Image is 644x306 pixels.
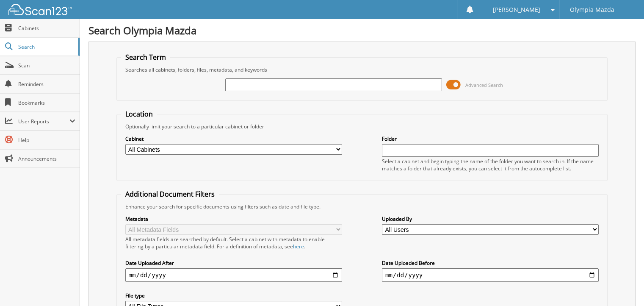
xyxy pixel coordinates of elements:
label: Folder [382,135,599,142]
label: Cabinet [125,135,342,142]
span: User Reports [18,118,69,125]
h1: Search Olympia Mazda [88,23,636,37]
div: Enhance your search for specific documents using filters such as date and file type. [121,203,603,210]
img: scan123-logo-white.svg [8,4,72,15]
span: Scan [18,62,75,69]
span: Help [18,136,75,144]
label: Date Uploaded Before [382,259,599,267]
span: [PERSON_NAME] [493,7,540,12]
legend: Additional Document Filters [121,189,219,199]
label: Date Uploaded After [125,259,342,267]
span: Cabinets [18,25,75,32]
label: Uploaded By [382,215,599,223]
span: Announcements [18,155,75,162]
input: start [125,268,342,282]
legend: Location [121,109,157,119]
span: Advanced Search [465,82,503,88]
div: All metadata fields are searched by default. Select a cabinet with metadata to enable filtering b... [125,236,342,250]
span: Olympia Mazda [570,7,614,12]
span: Reminders [18,81,75,88]
div: Optionally limit your search to a particular cabinet or folder [121,123,603,130]
label: Metadata [125,215,342,223]
label: File type [125,292,342,299]
legend: Search Term [121,53,170,62]
div: Searches all cabinets, folders, files, metadata, and keywords [121,66,603,73]
a: here [293,243,304,250]
input: end [382,268,599,282]
span: Search [18,43,74,50]
div: Select a cabinet and begin typing the name of the folder you want to search in. If the name match... [382,158,599,172]
span: Bookmarks [18,99,75,106]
